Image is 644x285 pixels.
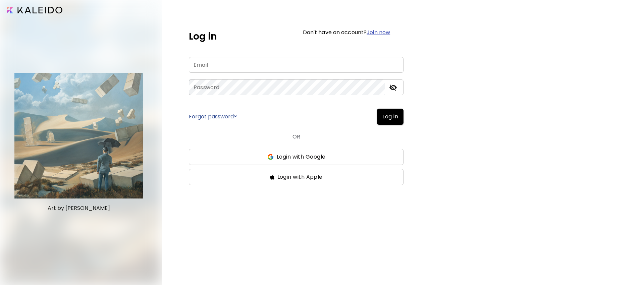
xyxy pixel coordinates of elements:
button: ssLogin with Apple [189,169,404,185]
button: Log in [377,109,404,125]
span: Log in [382,113,398,121]
a: Join now [367,28,390,36]
button: toggle password visibility [387,82,399,93]
button: ssLogin with Google [189,149,404,165]
img: ss [270,174,275,180]
h5: Log in [189,30,217,44]
span: Login with Google [277,153,326,161]
h6: Don't have an account? [303,30,390,35]
span: Login with Apple [277,173,323,181]
p: OR [292,133,300,141]
a: Forgot password? [189,114,237,119]
img: ss [267,154,274,160]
